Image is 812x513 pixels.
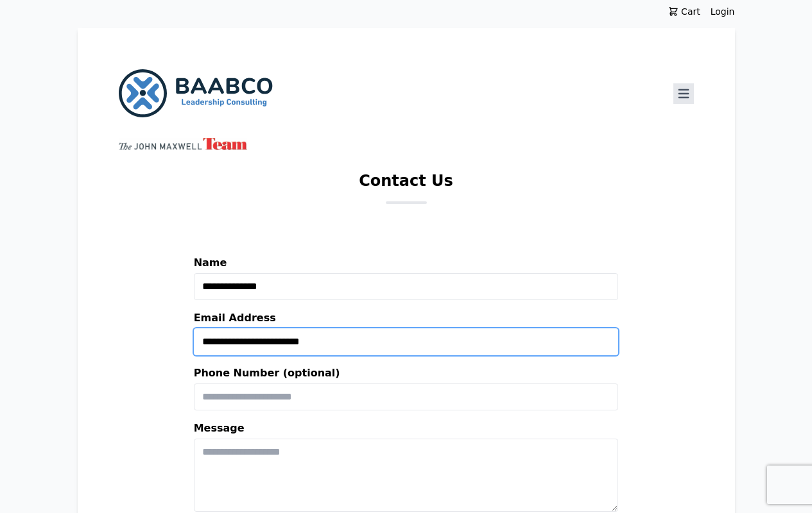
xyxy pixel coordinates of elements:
label: Email Address [194,310,619,328]
label: Message [194,421,619,439]
img: BAABCO Consulting Services [119,69,273,117]
img: John Maxwell [119,138,247,150]
label: Name [194,255,619,273]
a: Login [711,5,735,18]
span: Cart [678,5,700,18]
label: Phone Number (optional) [194,366,619,383]
h1: Contact Us [359,171,453,201]
a: Cart [658,5,711,18]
